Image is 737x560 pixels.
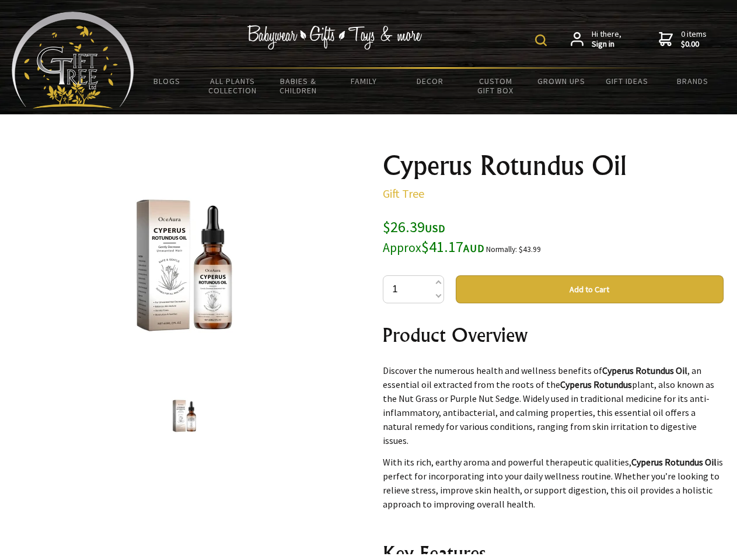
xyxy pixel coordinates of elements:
[383,240,421,256] small: Approx
[659,29,707,50] a: 0 items$0.00
[456,275,724,303] button: Add to Cart
[602,365,687,376] strong: Cyperus Rotundus Oil
[12,12,134,108] img: Babyware - Gifts - Toys and more...
[592,39,621,50] strong: Sign in
[383,186,424,201] a: Gift Tree
[681,29,707,50] span: 0 items
[331,69,397,93] a: Family
[594,69,660,93] a: Gift Ideas
[631,456,717,468] strong: Cyperus Rotundus Oil
[571,29,621,50] a: Hi there,Sign in
[383,217,484,256] span: $26.39 $41.17
[463,69,529,103] a: Custom Gift Box
[162,394,207,438] img: Cyperus Rotundus Oil
[247,25,422,50] img: Babywear - Gifts - Toys & more
[93,174,275,356] img: Cyperus Rotundus Oil
[134,69,200,93] a: BLOGS
[681,39,707,50] strong: $0.00
[397,69,463,93] a: Decor
[266,69,331,103] a: Babies & Children
[383,455,724,511] p: With its rich, earthy aroma and powerful therapeutic qualities, is perfect for incorporating into...
[425,222,445,235] span: USD
[528,69,594,93] a: Grown Ups
[486,244,541,254] small: Normally: $43.99
[383,363,724,447] p: Discover the numerous health and wellness benefits of , an essential oil extracted from the roots...
[463,242,484,255] span: AUD
[200,69,266,103] a: All Plants Collection
[383,321,724,349] h2: Product Overview
[535,34,547,46] img: product search
[383,152,724,180] h1: Cyperus Rotundus Oil
[560,379,632,390] strong: Cyperus Rotundus
[592,29,621,50] span: Hi there,
[660,69,726,93] a: Brands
